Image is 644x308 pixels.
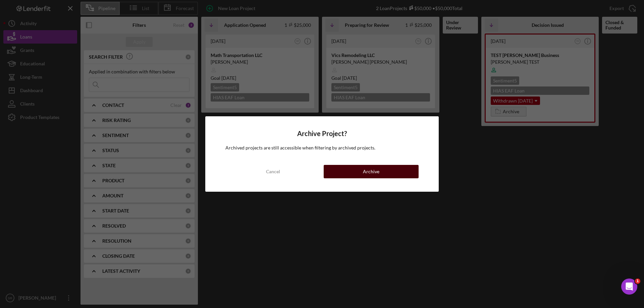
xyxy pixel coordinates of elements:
[324,165,419,178] button: Archive
[225,144,419,151] p: Archived projects are still accessible when filtering by archived projects.
[635,279,640,284] span: 1
[621,279,637,295] iframe: Intercom live chat
[363,165,379,178] div: Archive
[225,130,419,137] h4: Archive Project?
[225,165,320,178] button: Cancel
[266,165,280,178] div: Cancel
